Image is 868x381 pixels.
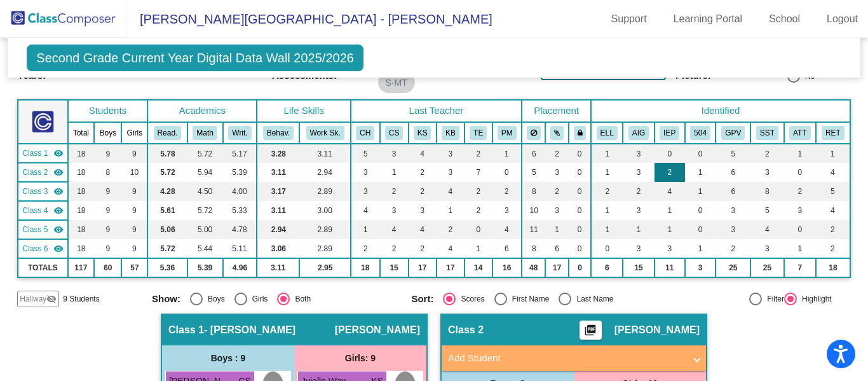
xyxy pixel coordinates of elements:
[68,258,95,277] td: 117
[187,182,223,201] td: 4.50
[654,144,685,163] td: 0
[597,126,618,140] button: ELL
[816,239,850,258] td: 2
[147,100,257,122] th: Academics
[654,163,685,182] td: 2
[569,239,591,258] td: 0
[522,100,591,122] th: Placement
[623,220,654,239] td: 1
[257,163,299,182] td: 3.11
[68,220,95,239] td: 18
[750,220,783,239] td: 4
[121,144,147,163] td: 9
[187,144,223,163] td: 5.72
[545,258,568,277] td: 17
[492,182,522,201] td: 2
[299,144,350,163] td: 3.11
[380,201,409,220] td: 3
[816,144,850,163] td: 1
[685,220,716,239] td: 0
[68,144,95,163] td: 18
[437,201,465,220] td: 1
[591,182,623,201] td: 2
[152,293,402,305] mat-radio-group: Select an option
[351,182,380,201] td: 3
[356,126,374,140] button: CH
[784,122,817,144] th: Attendance Concerns
[203,293,225,305] div: Boys
[437,220,465,239] td: 2
[299,201,350,220] td: 3.00
[121,163,147,182] td: 10
[168,324,204,336] span: Class 1
[53,167,64,177] mat-icon: visibility
[465,122,492,144] th: Tracie Edwards
[591,258,623,277] td: 6
[223,258,257,277] td: 4.96
[591,122,623,144] th: English Language Learner
[299,182,350,201] td: 2.89
[380,144,409,163] td: 3
[68,163,95,182] td: 18
[715,163,750,182] td: 6
[18,182,67,201] td: Lori Crocker - No Class Name
[569,182,591,201] td: 0
[784,220,817,239] td: 0
[147,144,187,163] td: 5.78
[121,239,147,258] td: 9
[437,163,465,182] td: 3
[94,201,121,220] td: 9
[22,224,48,235] span: Class 5
[465,220,492,239] td: 0
[409,144,437,163] td: 4
[380,182,409,201] td: 2
[721,126,745,140] button: GPV
[816,163,850,182] td: 4
[94,258,121,277] td: 60
[223,239,257,258] td: 5.11
[380,220,409,239] td: 4
[663,9,753,29] a: Learning Portal
[492,163,522,182] td: 0
[127,9,492,29] span: [PERSON_NAME][GEOGRAPHIC_DATA] - [PERSON_NAME]
[121,182,147,201] td: 9
[715,144,750,163] td: 5
[411,293,661,305] mat-radio-group: Select an option
[68,122,95,144] th: Total
[18,163,67,182] td: Hannah Dandoy - No Class Name
[18,201,67,220] td: Lorraine Crosson - No Class Name
[68,201,95,220] td: 18
[46,294,57,304] mat-icon: visibility_off
[580,321,602,340] button: Print Students Details
[409,163,437,182] td: 2
[94,239,121,258] td: 9
[569,220,591,239] td: 0
[437,122,465,144] th: Katherine Baker
[121,258,147,277] td: 57
[263,126,294,140] button: Behav.
[22,186,48,197] span: Class 3
[623,201,654,220] td: 3
[628,126,649,140] button: AIG
[522,239,546,258] td: 8
[715,220,750,239] td: 3
[437,258,465,277] td: 17
[437,144,465,163] td: 3
[545,239,568,258] td: 6
[654,258,685,277] td: 11
[569,144,591,163] td: 0
[257,100,351,122] th: Life Skills
[68,239,95,258] td: 18
[685,144,716,163] td: 0
[257,144,299,163] td: 3.28
[715,239,750,258] td: 2
[569,163,591,182] td: 0
[784,201,817,220] td: 3
[623,163,654,182] td: 3
[660,126,679,140] button: IEP
[797,293,832,305] div: Highlight
[522,182,546,201] td: 8
[68,182,95,201] td: 18
[715,182,750,201] td: 6
[437,239,465,258] td: 4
